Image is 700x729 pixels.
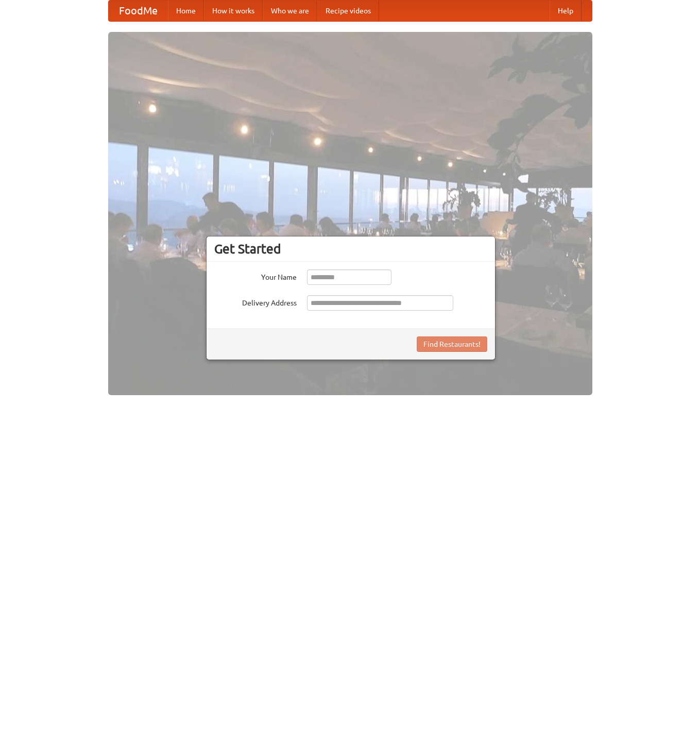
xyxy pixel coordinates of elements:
[550,1,582,21] a: Help
[214,241,487,257] h3: Get Started
[168,1,204,21] a: Home
[109,1,168,21] a: FoodMe
[204,1,263,21] a: How it works
[214,269,297,282] label: Your Name
[317,1,379,21] a: Recipe videos
[214,295,297,308] label: Delivery Address
[417,336,487,352] button: Find Restaurants!
[263,1,317,21] a: Who we are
